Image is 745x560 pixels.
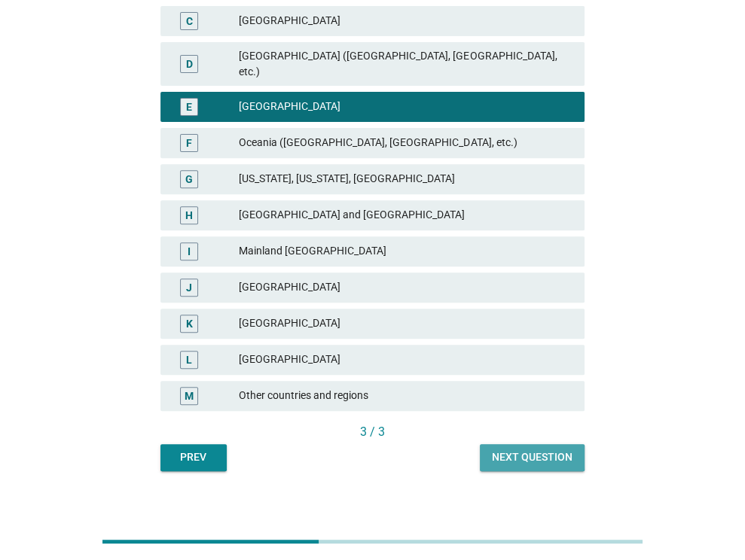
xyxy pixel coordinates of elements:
button: Prev [160,444,227,471]
div: [GEOGRAPHIC_DATA] [239,278,572,297]
div: Oceania ([GEOGRAPHIC_DATA], [GEOGRAPHIC_DATA], etc.) [239,134,572,152]
div: K [185,315,192,331]
div: C [185,13,192,29]
div: [GEOGRAPHIC_DATA] [239,315,572,333]
div: [GEOGRAPHIC_DATA] [239,12,572,30]
div: F [186,135,192,151]
div: [GEOGRAPHIC_DATA] [239,351,572,369]
div: [GEOGRAPHIC_DATA] [239,98,572,116]
div: Other countries and regions [239,387,572,405]
div: G [185,171,193,187]
div: L [186,352,192,367]
div: Mainland [GEOGRAPHIC_DATA] [239,242,572,260]
div: [US_STATE], [US_STATE], [GEOGRAPHIC_DATA] [239,170,572,188]
div: [GEOGRAPHIC_DATA] ([GEOGRAPHIC_DATA], [GEOGRAPHIC_DATA], etc.) [239,48,572,80]
div: I [188,243,191,259]
button: Next question [480,444,585,471]
div: E [186,99,192,114]
div: D [185,56,192,72]
div: H [185,207,193,223]
div: J [186,279,192,295]
div: Next question [492,449,572,465]
div: [GEOGRAPHIC_DATA] and [GEOGRAPHIC_DATA] [239,206,572,224]
div: 3 / 3 [160,423,585,441]
div: Prev [173,449,215,465]
div: M [185,388,194,403]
